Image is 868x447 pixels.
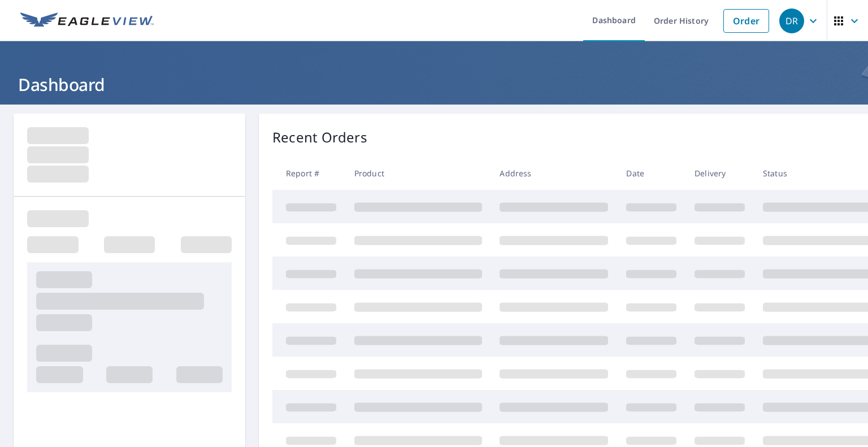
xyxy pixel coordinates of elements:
div: DR [779,8,804,33]
th: Delivery [685,157,754,190]
th: Address [491,157,617,190]
p: Recent Orders [272,127,367,147]
th: Report # [272,157,345,190]
a: Order [723,9,769,33]
img: EV Logo [20,12,154,29]
th: Date [617,157,685,190]
th: Product [345,157,491,190]
h1: Dashboard [14,73,854,96]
